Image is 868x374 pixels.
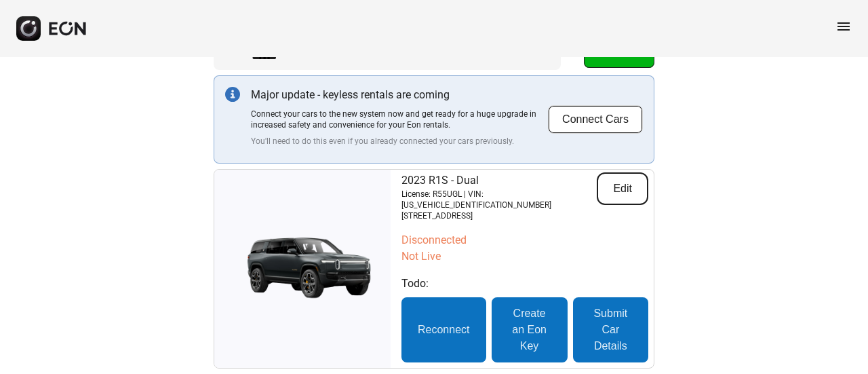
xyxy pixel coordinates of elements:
[401,189,597,210] p: License: R55UGL | VIN: [US_VEHICLE_IDENTIFICATION_NUMBER]
[401,248,648,265] p: Not Live
[401,297,486,362] button: Reconnect
[401,210,597,221] p: [STREET_ADDRESS]
[548,105,643,134] button: Connect Cars
[251,87,548,103] p: Major update - keyless rentals are coming
[835,18,852,35] span: menu
[401,276,648,292] p: Todo:
[214,225,391,313] img: car
[251,136,548,147] p: You'll need to do this even if you already connected your cars previously.
[401,172,597,189] p: 2023 R1S - Dual
[401,232,648,248] p: Disconnected
[573,297,648,362] button: Submit Car Details
[225,87,240,102] img: info
[597,172,648,205] button: Edit
[251,109,548,130] p: Connect your cars to the new system now and get ready for a huge upgrade in increased safety and ...
[492,297,568,362] button: Create an Eon Key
